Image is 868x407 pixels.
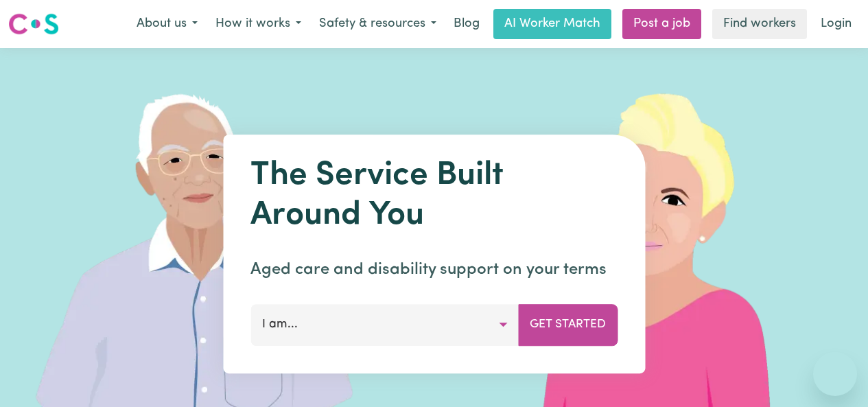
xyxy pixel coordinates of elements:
a: Blog [445,9,488,39]
a: Post a job [622,9,701,39]
p: Aged care and disability support on your terms [250,257,618,282]
button: Safety & resources [310,10,445,38]
a: Login [812,9,860,39]
a: Find workers [712,9,807,39]
a: Careseekers logo [8,8,59,40]
a: AI Worker Match [493,9,611,39]
iframe: Button to launch messaging window [813,352,857,396]
h1: The Service Built Around You [250,156,618,235]
button: How it works [207,10,310,38]
button: Get Started [518,304,618,345]
button: About us [128,10,207,38]
img: Careseekers logo [8,12,59,36]
button: I am... [250,304,519,345]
